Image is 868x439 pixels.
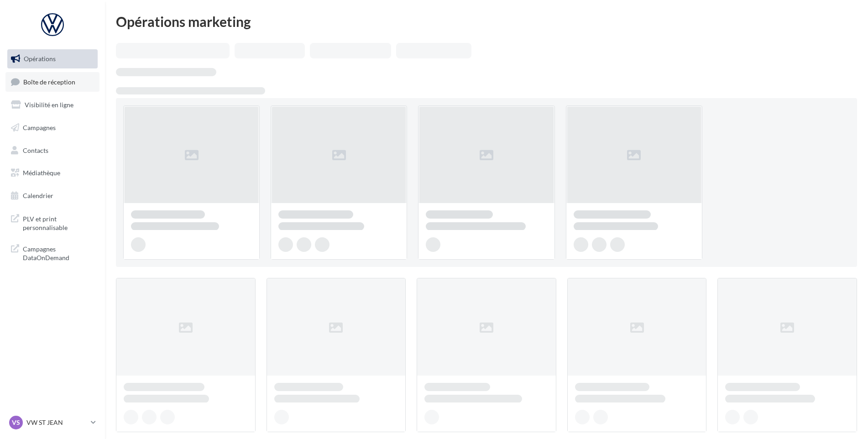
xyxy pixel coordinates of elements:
[5,141,99,160] a: Contacts
[5,95,99,115] a: Visibilité en ligne
[23,213,94,232] span: PLV et print personnalisable
[5,186,99,205] a: Calendrier
[5,163,99,183] a: Médiathèque
[25,101,73,109] span: Visibilité en ligne
[26,418,87,427] p: VW ST JEAN
[7,414,98,431] a: VS VW ST JEAN
[5,239,99,266] a: Campagnes DataOnDemand
[5,118,99,137] a: Campagnes
[23,243,94,262] span: Campagnes DataOnDemand
[5,209,99,236] a: PLV et print personnalisable
[23,146,48,154] span: Contacts
[23,124,56,131] span: Campagnes
[23,169,60,177] span: Médiathèque
[5,72,99,92] a: Boîte de réception
[12,418,20,427] span: VS
[24,55,56,63] span: Opérations
[23,192,53,199] span: Calendrier
[5,49,99,68] a: Opérations
[116,15,857,28] div: Opérations marketing
[23,78,75,85] span: Boîte de réception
